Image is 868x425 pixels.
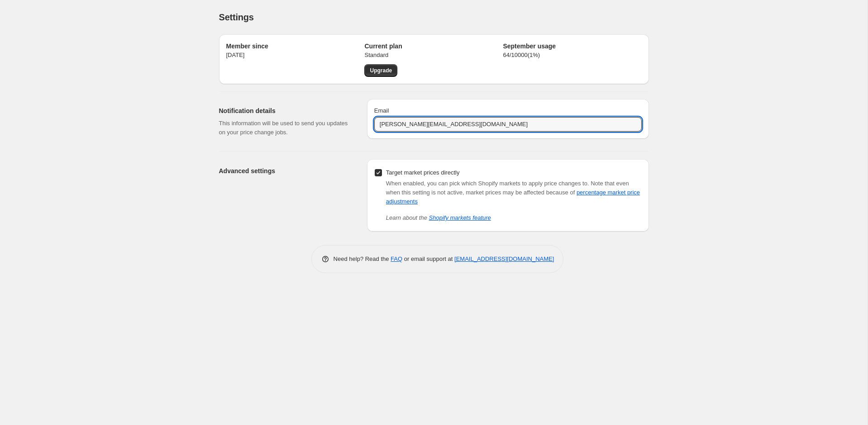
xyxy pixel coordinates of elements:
[364,51,503,60] p: Standard
[370,67,392,74] span: Upgrade
[386,169,460,176] span: Target market prices directly
[219,12,254,22] span: Settings
[386,180,640,205] span: Note that even when this setting is not active, market prices may be affected because of
[402,255,454,262] span: or email support at
[454,255,554,262] a: [EMAIL_ADDRESS][DOMAIN_NAME]
[219,119,353,137] p: This information will be used to send you updates on your price change jobs.
[391,255,402,262] a: FAQ
[334,255,391,262] span: Need help? Read the
[429,214,491,221] a: Shopify markets feature
[374,107,389,114] span: Email
[386,214,491,221] i: Learn about the
[219,106,353,115] h2: Notification details
[219,166,353,175] h2: Advanced settings
[386,180,589,187] span: When enabled, you can pick which Shopify markets to apply price changes to.
[364,42,503,51] h2: Current plan
[226,51,365,60] p: [DATE]
[503,42,641,51] h2: September usage
[364,64,397,77] a: Upgrade
[226,42,365,51] h2: Member since
[503,51,641,60] p: 64 / 10000 ( 1 %)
